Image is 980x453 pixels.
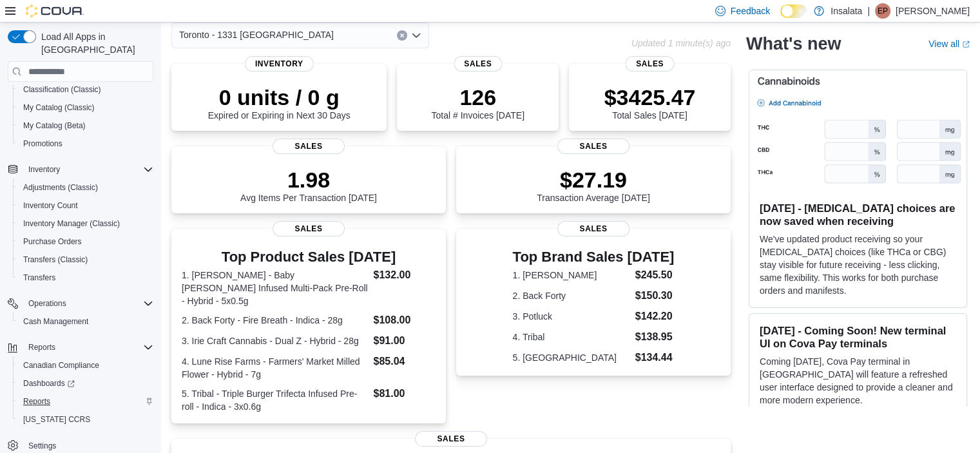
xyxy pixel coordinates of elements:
span: Sales [273,221,345,236]
button: Purchase Orders [13,233,159,251]
span: My Catalog (Beta) [23,120,86,131]
span: Inventory Manager (Classic) [18,216,153,231]
span: My Catalog (Classic) [18,100,153,115]
span: My Catalog (Classic) [23,102,95,113]
span: Transfers (Classic) [18,252,153,267]
button: Inventory Count [13,197,159,215]
button: Transfers [13,269,159,287]
span: Load All Apps in [GEOGRAPHIC_DATA] [36,30,153,56]
p: 1.98 [240,167,377,193]
button: Operations [3,294,159,313]
span: Purchase Orders [18,234,153,249]
span: Washington CCRS [18,412,153,427]
p: Coming [DATE], Cova Pay terminal in [GEOGRAPHIC_DATA] will feature a refreshed user interface des... [760,355,956,407]
button: Promotions [13,135,159,153]
span: Inventory [28,164,60,175]
span: Inventory Count [23,200,78,211]
a: Dashboards [18,376,80,391]
span: Feedback [731,5,770,17]
div: Elizabeth Portillo [875,3,890,19]
p: $3425.47 [604,84,696,110]
button: Adjustments (Classic) [13,178,159,197]
span: Operations [28,298,66,309]
span: Canadian Compliance [23,360,99,371]
dt: 5. Tribal - Triple Burger Trifecta Infused Pre-roll - Indica - 3x0.6g [182,387,368,413]
span: Sales [273,139,345,154]
span: Canadian Compliance [18,358,153,373]
button: Operations [23,296,72,311]
span: Promotions [18,136,153,151]
div: Avg Items Per Transaction [DATE] [240,167,377,203]
button: Transfers (Classic) [13,251,159,269]
span: Cash Management [23,316,88,327]
span: Dashboards [23,378,75,389]
dt: 1. [PERSON_NAME] - Baby [PERSON_NAME] Infused Multi-Pack Pre-Roll - Hybrid - 5x0.5g [182,269,368,307]
button: Reports [23,340,61,355]
button: Open list of options [411,30,421,41]
a: [US_STATE] CCRS [18,412,95,427]
span: Reports [23,340,153,355]
dd: $91.00 [373,333,435,349]
a: Promotions [18,136,68,151]
a: Canadian Compliance [18,358,104,373]
h2: What's new [746,34,841,54]
p: | [867,3,870,19]
div: Total Sales [DATE] [604,84,696,120]
button: My Catalog (Classic) [13,99,159,117]
button: Inventory [23,162,65,177]
span: Reports [28,342,55,352]
a: Inventory Manager (Classic) [18,216,125,231]
span: Inventory Manager (Classic) [23,218,120,229]
span: Operations [23,296,153,311]
span: EP [878,3,888,19]
span: Sales [415,431,487,447]
dd: $81.00 [373,386,435,401]
span: Classification (Classic) [23,84,101,95]
p: We've updated product receiving so your [MEDICAL_DATA] choices (like THCa or CBG) stay visible fo... [760,233,956,297]
span: Sales [557,139,629,154]
p: $27.19 [537,167,650,193]
a: View allExternal link [928,39,970,49]
span: [US_STATE] CCRS [23,414,90,425]
dt: 1. [PERSON_NAME] [513,269,630,282]
button: Inventory [3,160,159,178]
dd: $150.30 [635,288,675,304]
span: Sales [626,56,674,72]
span: Reports [18,394,153,409]
img: Cova [26,5,84,17]
p: 126 [431,84,524,110]
span: Adjustments (Classic) [18,180,153,195]
h3: [DATE] - Coming Soon! New terminal UI on Cova Pay terminals [760,324,956,350]
div: Expired or Expiring in Next 30 Days [208,84,351,120]
span: Dark Mode [780,18,781,19]
span: Promotions [23,139,62,149]
a: Reports [18,394,55,409]
span: Purchase Orders [23,236,82,247]
dt: 4. Lune Rise Farms - Farmers' Market Milled Flower - Hybrid - 7g [182,355,368,381]
dd: $108.00 [373,313,435,328]
span: Transfers (Classic) [23,255,88,265]
dt: 4. Tribal [513,331,630,343]
h3: Top Brand Sales [DATE] [513,249,675,265]
a: Inventory Count [18,198,83,213]
button: My Catalog (Beta) [13,117,159,135]
span: Dashboards [18,376,153,391]
a: Classification (Classic) [18,82,106,97]
dd: $134.44 [635,350,675,365]
a: Dashboards [13,374,159,392]
dt: 3. Irie Craft Cannabis - Dual Z - Hybrid - 28g [182,334,368,347]
span: Inventory Count [18,198,153,213]
button: Cash Management [13,313,159,331]
a: Adjustments (Classic) [18,180,103,195]
button: Classification (Classic) [13,81,159,99]
dd: $245.50 [635,267,675,283]
a: My Catalog (Beta) [18,118,91,133]
p: Updated 1 minute(s) ago [631,38,731,48]
span: Inventory [245,56,314,72]
span: Toronto - 1331 [GEOGRAPHIC_DATA] [179,27,334,43]
a: Transfers (Classic) [18,252,93,267]
dd: $138.95 [635,329,675,345]
button: Clear input [397,30,407,41]
span: Adjustments (Classic) [23,182,98,193]
svg: External link [962,41,970,48]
